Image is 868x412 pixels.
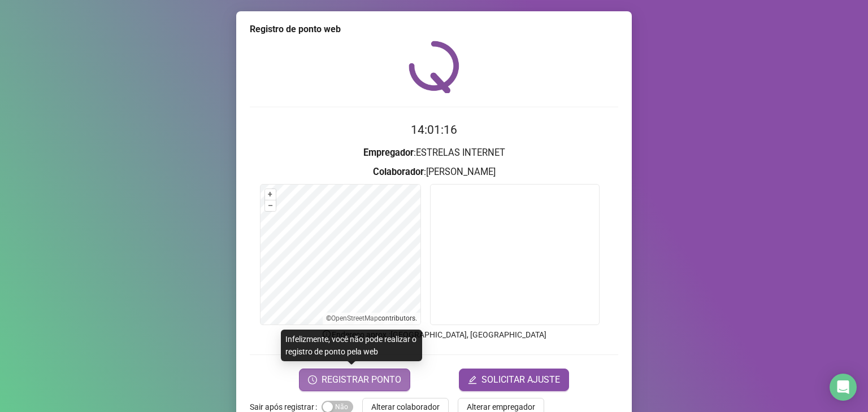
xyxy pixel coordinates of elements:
span: clock-circle [308,375,317,384]
li: © contributors. [326,314,417,322]
button: – [265,200,276,211]
p: Endereço aprox. : [GEOGRAPHIC_DATA], [GEOGRAPHIC_DATA] [250,328,618,341]
button: editSOLICITAR AJUSTE [459,369,569,391]
span: SOLICITAR AJUSTE [481,373,560,387]
span: edit [468,375,477,384]
time: 14:01:16 [411,123,457,137]
span: REGISTRAR PONTO [322,373,401,387]
div: Infelizmente, você não pode realizar o registro de ponto pela web [281,330,422,361]
h3: : ESTRELAS INTERNET [250,146,618,160]
div: Open Intercom Messenger [830,374,857,401]
strong: Empregador [363,147,414,158]
div: Registro de ponto web [250,23,618,36]
a: OpenStreetMap [331,314,378,322]
button: REGISTRAR PONTO [299,369,410,391]
img: QRPoint [409,41,459,93]
strong: Colaborador [373,166,424,177]
h3: : [PERSON_NAME] [250,165,618,179]
button: + [265,189,276,200]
